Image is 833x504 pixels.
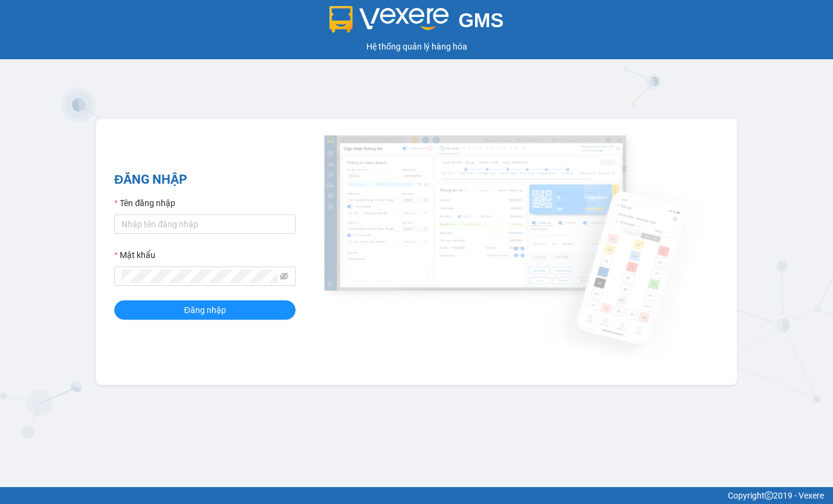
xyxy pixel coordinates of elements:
[9,489,824,502] div: Copyright 2019 - Vexere
[122,270,277,283] input: Mật khẩu
[184,303,225,317] span: Đăng nhập
[458,9,504,31] span: GMS
[114,300,296,320] button: Đăng nhập
[329,6,449,33] img: logo 2
[765,491,773,500] span: copyright
[114,215,296,234] input: Tên đăng nhập
[114,248,155,262] label: Mật khẩu
[3,40,830,53] div: Hệ thống quản lý hàng hóa
[280,272,288,280] span: eye-invisible
[329,18,504,28] a: GMS
[114,196,175,210] label: Tên đăng nhập
[114,170,296,190] h2: ĐĂNG NHẬP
